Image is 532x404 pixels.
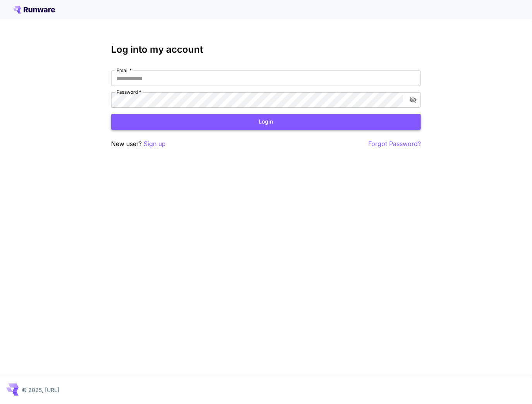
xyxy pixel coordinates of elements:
button: Forgot Password? [368,139,421,149]
p: New user? [111,139,166,149]
p: © 2025, [URL] [22,386,59,394]
label: Email [117,67,132,74]
button: Login [111,114,421,130]
h3: Log into my account [111,44,421,55]
button: toggle password visibility [406,93,420,107]
label: Password [117,89,141,95]
button: Sign up [144,139,166,149]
